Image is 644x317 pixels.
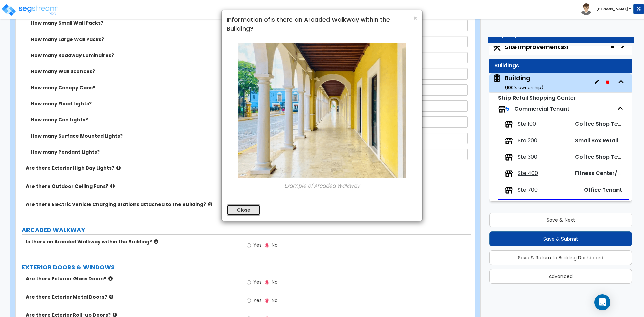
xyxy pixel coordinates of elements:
i: Example of Arcaded Walkway [284,182,360,189]
button: Close [227,204,260,216]
button: Close [413,15,417,22]
h4: Information of Is there an Arcaded Walkway within the Building? [227,15,417,33]
span: × [413,13,417,23]
div: Open Intercom Messenger [594,294,610,310]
